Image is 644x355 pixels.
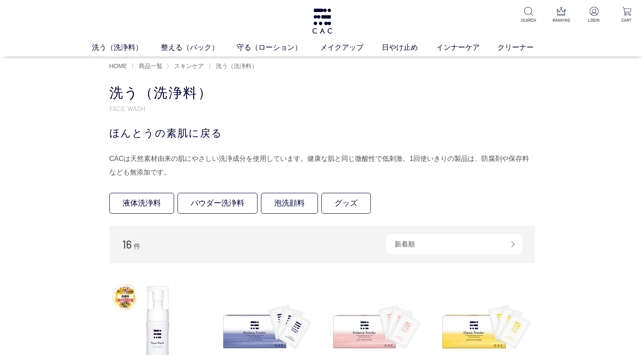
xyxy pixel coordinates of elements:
[551,7,572,23] a: RANKING
[261,193,318,214] a: 泡洗顔料
[311,9,333,34] img: logo
[161,42,237,53] a: 整える（パック）
[109,84,535,102] h1: 洗う（洗浄料）
[386,234,522,255] div: 新着順
[109,104,535,113] p: FACE WASH
[321,193,371,214] a: グッズ
[109,126,535,141] div: ほんとうの素肌に戻る
[172,63,204,69] a: スキンケア
[584,7,604,23] a: LOGIN
[174,63,204,69] span: スキンケア
[518,7,539,23] a: SEARCH
[584,17,604,23] p: LOGIN
[382,42,436,53] a: 日やけ止め
[177,193,258,214] a: パウダー洗浄料
[214,63,258,69] a: 洗う（洗浄料）
[498,42,552,53] a: クリーナー
[208,62,260,70] li: 〉
[134,243,140,250] span: 件
[109,63,127,69] a: HOME
[109,193,174,214] a: 液体洗浄料
[616,17,637,23] p: CART
[131,62,165,70] li: 〉
[122,238,132,251] span: 16
[216,63,258,69] span: 洗う（洗浄料）
[109,152,535,179] div: CACは天然素材由来の肌にやさしい洗浄成分を使用しています。健康な肌と同じ微酸性で低刺激。1回使いきりの製品は、防腐剤や保存料なども無添加です。
[139,63,163,69] span: 商品一覧
[166,62,206,70] li: 〉
[320,42,382,53] a: メイクアップ
[518,17,539,23] p: SEARCH
[237,42,320,53] a: 守る（ローション）
[616,7,637,23] a: CART
[137,63,163,69] a: 商品一覧
[551,17,572,23] p: RANKING
[92,42,161,53] a: 洗う（洗浄料）
[436,42,498,53] a: インナーケア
